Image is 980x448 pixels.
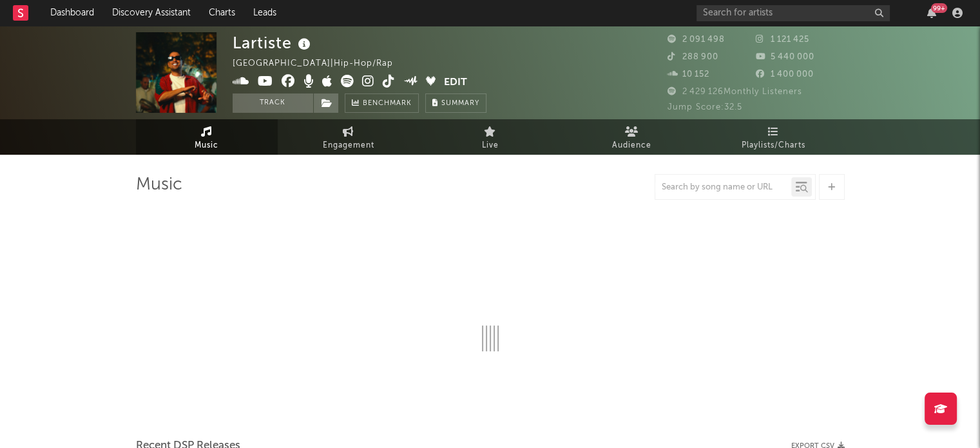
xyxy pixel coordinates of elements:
[278,119,419,155] a: Engagement
[195,138,218,153] span: Music
[233,93,313,113] button: Track
[927,8,936,18] button: 99+
[703,119,845,155] a: Playlists/Charts
[363,96,412,112] span: Benchmark
[668,103,742,112] span: Jump Score: 32.5
[756,35,809,44] span: 1 121 425
[425,93,486,113] button: Summary
[419,119,561,155] a: Live
[345,93,419,113] a: Benchmark
[482,138,499,153] span: Live
[441,100,479,107] span: Summary
[233,32,314,54] div: Lartiste
[136,119,278,155] a: Music
[233,56,408,72] div: [GEOGRAPHIC_DATA] | Hip-Hop/Rap
[931,3,947,13] div: 99 +
[697,5,890,21] input: Search for artists
[612,138,651,153] span: Audience
[668,70,709,79] span: 10 152
[561,119,703,155] a: Audience
[655,182,791,193] input: Search by song name or URL
[323,138,374,153] span: Engagement
[742,138,805,153] span: Playlists/Charts
[668,88,802,96] span: 2 429 126 Monthly Listeners
[756,70,814,79] span: 1 400 000
[444,75,467,91] button: Edit
[668,35,725,44] span: 2 091 498
[756,53,814,61] span: 5 440 000
[668,53,718,61] span: 288 900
